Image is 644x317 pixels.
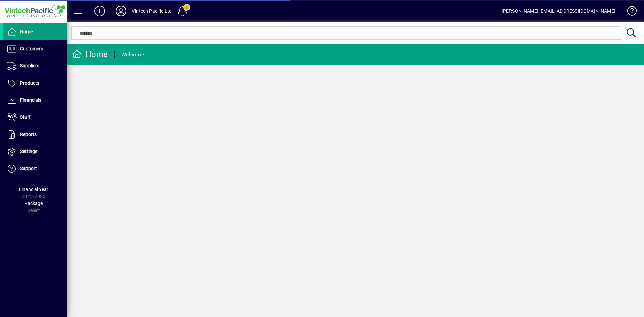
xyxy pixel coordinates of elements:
a: Financials [3,92,67,109]
div: Vintech Pacific Ltd [132,6,172,16]
a: Settings [3,143,67,160]
button: Add [89,5,110,17]
span: Reports [20,131,37,137]
div: Home [72,49,108,60]
a: Knowledge Base [622,1,636,23]
span: Home [20,29,33,34]
span: Products [20,80,39,86]
button: Profile [110,5,132,17]
a: Staff [3,109,67,126]
div: Welcome [121,49,144,60]
span: Settings [20,149,37,154]
a: Customers [3,41,67,57]
a: Products [3,75,67,92]
span: Package [24,201,43,206]
span: Financial Year [19,187,48,192]
a: Suppliers [3,58,67,74]
span: Staff [20,114,31,120]
span: Financials [20,97,41,103]
span: Support [20,166,37,171]
span: Customers [20,46,43,51]
a: Reports [3,126,67,143]
span: Suppliers [20,63,39,68]
div: [PERSON_NAME] [EMAIL_ADDRESS][DOMAIN_NAME] [502,6,615,16]
a: Support [3,160,67,177]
